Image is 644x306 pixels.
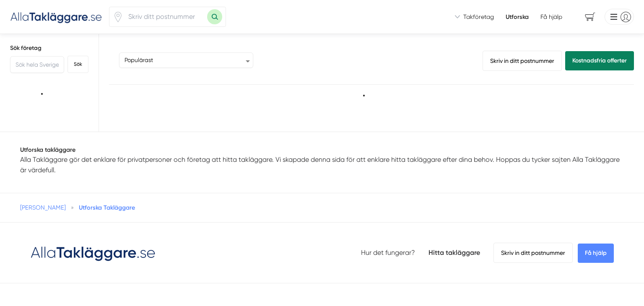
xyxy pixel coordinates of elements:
a: Kostnadsfria offerter [565,51,634,70]
h1: Utforska takläggare [20,145,624,154]
a: Hur det fungerar? [361,249,415,257]
input: Sök hela Sveriges företag här... [10,56,64,73]
a: [PERSON_NAME] [20,204,66,211]
p: Alla Takläggare gör det enklare för privatpersoner och företag att hitta takläggare. Vi skapade d... [20,154,624,176]
svg: Pin / Karta [113,12,123,22]
button: Sök med postnummer [207,9,222,24]
span: Skriv in ditt postnummer [493,243,573,263]
span: Få hjälp [578,244,614,263]
a: Utforska Takläggare [79,204,135,211]
span: Takföretag [463,13,494,21]
input: Skriv ditt postnummer [123,7,207,26]
span: Klicka för att använda din position. [113,12,123,22]
span: » [71,203,74,212]
button: Sök [68,56,88,73]
span: navigation-cart [579,10,601,24]
a: Hitta takläggare [428,249,480,257]
nav: Breadcrumb [20,203,624,212]
h5: Sök företag [10,44,88,52]
a: Skriv in ditt postnummer [483,51,562,71]
span: Få hjälp [540,13,562,21]
img: Alla Takläggare [10,10,102,23]
a: Utforska [506,13,529,21]
img: Logotyp Alla Takläggare [30,243,156,262]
